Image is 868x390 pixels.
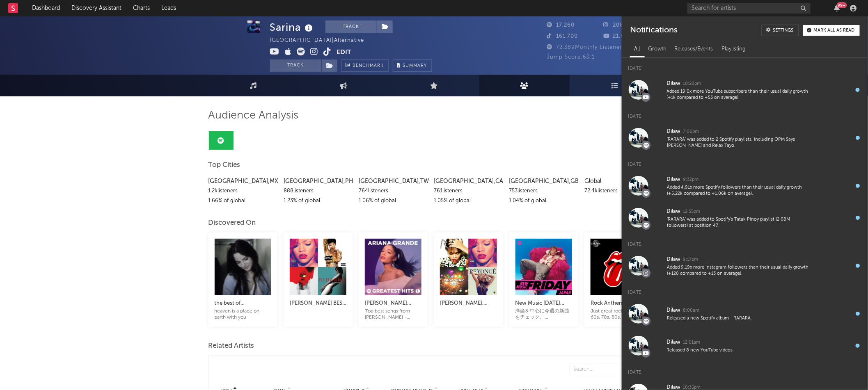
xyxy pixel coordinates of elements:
[208,176,277,186] div: [GEOGRAPHIC_DATA] , MX
[622,170,868,202] a: Dilaw9:32pmAdded 4.91x more Spotify followers than their usual daily growth (+5.22k compared to +...
[622,234,868,250] div: [DATE]
[622,58,868,74] div: [DATE]
[215,299,271,308] div: the best of [PERSON_NAME]
[270,21,315,34] div: Sarina
[683,340,700,346] div: 12:01am
[630,25,677,36] div: Notifications
[434,186,503,196] div: 761 listeners
[622,298,868,330] a: Dilaw8:00amReleased a new Spotify album - RARARA.
[622,74,868,106] a: Dilaw10:20pmAdded 19.0x more YouTube subscribers than their usual daily growth (+1k compared to +...
[667,347,811,354] div: Released 8 new YouTube videos.
[569,364,651,375] input: Search...
[515,308,572,321] div: 洋楽を中心に今週の新曲をチェック。[PERSON_NAME], [PERSON_NAME] Uchis, Ado and more!
[622,330,868,362] a: Dilaw12:01amReleased 8 new YouTube videos.
[667,79,681,89] div: Dilaw
[515,299,572,308] div: New Music [DATE] [GEOGRAPHIC_DATA]
[359,186,428,196] div: 764 listeners
[440,290,497,315] a: [PERSON_NAME], [PERSON_NAME], [DEMOGRAPHIC_DATA][PERSON_NAME], [PERSON_NAME]
[667,217,811,229] div: 'RARARA' was added to Spotify's Tatak Pinoy playlist (2.08M followers) at position 47.
[509,196,578,206] div: 1.04 % of global
[667,338,681,347] div: Dilaw
[622,202,868,234] a: Dilaw12:55pm'RARARA' was added to Spotify's Tatak Pinoy playlist (2.08M followers) at position 47.
[622,154,868,170] div: [DATE]
[683,129,699,135] div: 7:06pm
[353,61,384,71] span: Benchmark
[284,186,353,196] div: 888 listeners
[547,55,595,60] span: Jump Score: 69.1
[208,341,254,351] span: Related Artists
[547,45,625,50] span: 72,389 Monthly Listeners
[687,3,811,14] input: Search for artists
[683,177,699,183] div: 9:32pm
[365,299,421,308] div: [PERSON_NAME] Greatest Hits
[837,2,847,8] div: 99 +
[683,257,698,263] div: 9:17pm
[215,290,271,321] a: the best of [PERSON_NAME]heaven is a place on earth with you
[683,209,700,215] div: 12:55pm
[622,106,868,122] div: [DATE]
[215,308,271,321] div: heaven is a place on earth with you
[603,23,636,28] span: 208,463
[440,299,497,308] div: [PERSON_NAME], [PERSON_NAME], [DEMOGRAPHIC_DATA][PERSON_NAME], [PERSON_NAME]
[547,23,575,28] span: 17,260
[359,176,428,186] div: [GEOGRAPHIC_DATA] , TW
[284,196,353,206] div: 1.23 % of global
[683,308,699,314] div: 8:00am
[591,299,647,308] div: Rock Anthems of All Eras
[509,186,578,196] div: 753 listeners
[584,176,653,186] div: Global
[270,36,374,46] div: [GEOGRAPHIC_DATA] | Alternative
[270,59,321,72] button: Track
[434,196,503,206] div: 1.05 % of global
[667,185,811,197] div: Added 4.91x more Spotify followers than their usual daily growth (+5.22k compared to +1.06k on av...
[393,59,432,72] button: Summary
[667,315,811,322] div: Released a new Spotify album - RARARA.
[591,308,647,321] div: Just great rock music-- 60s, 70s, 80s, 90s, 20s, 2010s, and modern.
[814,28,855,33] div: Mark all as read
[667,137,811,149] div: 'RARARA' was added to 2 Spotify playlists, including OPM Says [PERSON_NAME] and Relax Tayo.
[208,111,299,121] span: Audience Analysis
[584,186,653,196] div: 72.4k listeners
[644,42,671,56] div: Growth
[509,176,578,186] div: [GEOGRAPHIC_DATA] , GB
[403,64,427,68] span: Summary
[667,255,681,265] div: Dilaw
[667,265,811,277] div: Added 9.19x more Instagram followers than their usual daily growth (+120 compared to +13 on avera...
[365,290,421,321] a: [PERSON_NAME] Greatest HitsTop best songs from [PERSON_NAME] - [PERSON_NAME] Best Songs - [PERSON...
[337,48,352,58] button: Edit
[284,176,353,186] div: [GEOGRAPHIC_DATA] , PH
[667,127,681,137] div: Dilaw
[667,306,681,315] div: Dilaw
[622,250,868,282] a: Dilaw9:17pmAdded 9.19x more Instagram followers than their usual daily growth (+120 compared to +...
[290,299,346,308] div: [PERSON_NAME] BEST SONG’S
[622,122,868,154] a: Dilaw7:06pm'RARARA' was added to 2 Spotify playlists, including OPM Says [PERSON_NAME] and Relax ...
[667,207,681,217] div: Dilaw
[547,34,578,39] span: 161,700
[515,290,572,321] a: New Music [DATE] [GEOGRAPHIC_DATA]洋楽を中心に今週の新曲をチェック。[PERSON_NAME], [PERSON_NAME] Uchis, Ado and more!
[762,25,799,36] a: Settings
[341,59,389,72] a: Benchmark
[208,160,240,170] span: Top Cities
[803,25,860,36] button: Mark all as read
[208,196,277,206] div: 1.66 % of global
[434,176,503,186] div: [GEOGRAPHIC_DATA] , CA
[773,28,794,33] div: Settings
[603,34,632,39] span: 21,600
[717,42,750,56] div: Playlisting
[671,42,717,56] div: Releases/Events
[290,290,346,315] a: [PERSON_NAME] BEST SONG’S
[622,362,868,378] div: [DATE]
[667,89,811,101] div: Added 19.0x more YouTube subscribers than their usual daily growth (+1k compared to +53 on average).
[591,290,647,321] a: Rock Anthems of All ErasJust great rock music-- 60s, 70s, 80s, 90s, 20s, 2010s, and modern.
[683,81,701,87] div: 10:20pm
[359,196,428,206] div: 1.06 % of global
[365,308,421,321] div: Top best songs from [PERSON_NAME] - [PERSON_NAME] Best Songs - [PERSON_NAME] Top Hits - we can't ...
[630,42,644,56] div: All
[208,218,256,228] div: Discovered On
[667,175,681,185] div: Dilaw
[325,21,377,33] button: Track
[622,282,868,298] div: [DATE]
[208,186,277,196] div: 1.2k listeners
[834,5,840,11] button: 99+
